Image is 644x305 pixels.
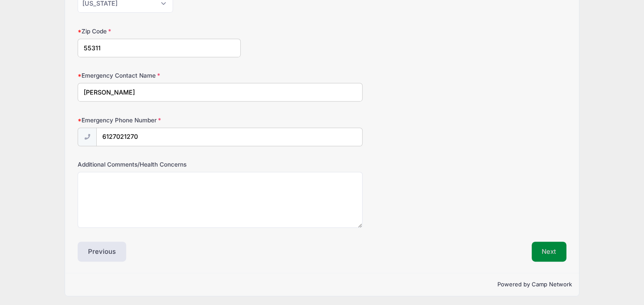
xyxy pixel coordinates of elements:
label: Zip Code [78,27,241,36]
button: Next [532,242,567,262]
input: xxxxx [78,39,241,57]
button: Previous [78,242,126,262]
p: Powered by Camp Network [72,280,572,289]
label: Emergency Phone Number [78,116,241,125]
input: (xxx) xxx-xxxx [96,128,363,146]
label: Additional Comments/Health Concerns [78,160,241,169]
label: Emergency Contact Name [78,71,241,80]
